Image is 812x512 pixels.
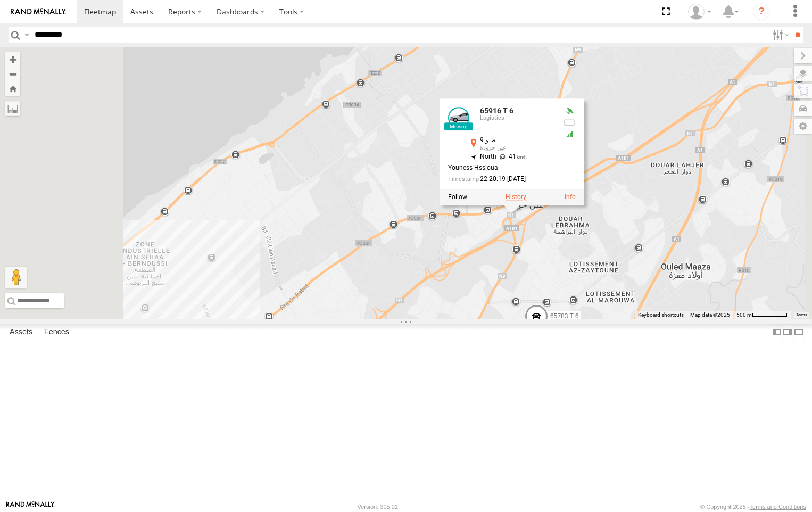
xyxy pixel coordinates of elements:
label: Map Settings [794,119,812,134]
span: North [480,153,496,160]
div: عين حرودة [480,145,554,151]
label: Dock Summary Table to the Left [772,324,782,340]
span: Map data ©2025 [690,312,730,318]
label: View Asset History [506,193,526,201]
label: Assets [4,325,38,340]
div: Valid GPS Fix [563,107,576,115]
label: Fences [39,325,74,340]
label: Hide Summary Table [793,324,804,340]
img: rand-logo.svg [11,8,66,15]
button: Map Scale: 500 m per 63 pixels [733,311,791,319]
button: Zoom out [5,67,20,81]
div: Youness Hssioua [448,164,554,171]
a: 65916 T 6 [480,106,513,115]
div: Logistics [480,115,554,121]
button: Keyboard shortcuts [638,311,684,319]
div: Date/time of location update [448,176,554,183]
div: No battery health information received from this device. [563,118,576,127]
div: Version: 305.01 [358,503,398,510]
div: © Copyright 2025 - [700,503,806,510]
div: Younes Gaubi [684,4,715,20]
a: View Asset Details [448,107,469,128]
label: Measure [5,101,20,116]
button: Drag Pegman onto the map to open Street View [5,267,27,288]
span: 500 m [736,312,752,318]
button: Zoom Home [5,81,20,96]
div: GSM Signal = 5 [563,130,576,138]
span: 65783 T 6 [550,312,579,320]
a: Terms and Conditions [750,503,806,510]
div: ط و 9 [480,137,554,144]
a: Visit our Website [6,501,55,512]
a: View Asset Details [565,193,576,201]
label: Search Filter Options [768,27,791,43]
label: Search Query [22,27,31,43]
span: 41 [496,153,527,160]
a: Terms [796,313,807,317]
button: Zoom in [5,52,20,67]
label: Realtime tracking of Asset [448,193,467,201]
i: ? [753,3,770,20]
label: Dock Summary Table to the Right [782,324,793,340]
